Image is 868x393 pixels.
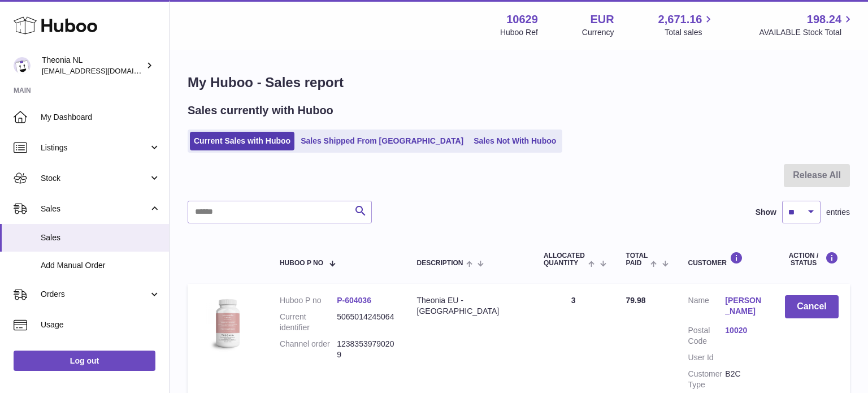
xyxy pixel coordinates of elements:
a: 198.24 AVAILABLE Stock Total [759,12,854,38]
dt: User Id [688,352,726,363]
h1: My Huboo - Sales report [188,74,850,92]
span: Huboo P no [280,260,323,267]
dt: Name [688,295,726,319]
span: My Dashboard [41,112,160,123]
span: [EMAIL_ADDRESS][DOMAIN_NAME] [42,66,166,75]
dt: Huboo P no [280,295,337,306]
div: Theonia EU - [GEOGRAPHIC_DATA] [417,295,521,317]
span: Stock [41,173,149,184]
img: info@wholesomegoods.eu [14,57,31,74]
span: Total paid [626,252,648,267]
span: 2,671.16 [658,12,702,27]
div: Huboo Ref [500,27,538,38]
dd: 12383539790209 [337,339,394,360]
dt: Customer Type [688,369,726,390]
strong: EUR [590,12,614,27]
span: Sales [41,204,149,214]
button: Cancel [785,295,839,318]
span: AVAILABLE Stock Total [759,27,854,38]
span: Sales [41,232,160,243]
span: Usage [41,319,160,330]
dt: Current identifier [280,312,337,333]
a: Sales Shipped From [GEOGRAPHIC_DATA] [297,132,467,150]
div: Theonia NL [42,55,144,76]
span: ALLOCATED Quantity [544,252,585,267]
a: Log out [14,351,155,371]
dd: 5065014245064 [337,312,394,333]
div: Action / Status [785,252,839,267]
div: Customer [688,252,763,267]
img: 106291725893222.jpg [199,295,255,352]
a: [PERSON_NAME] [725,295,762,317]
dt: Channel order [280,339,337,360]
h2: Sales currently with Huboo [188,103,333,118]
span: Orders [41,289,149,300]
strong: 10629 [506,12,538,27]
dt: Postal Code [688,325,726,347]
label: Show [756,207,776,218]
span: Total sales [665,27,715,38]
span: Add Manual Order [41,260,160,271]
a: Sales Not With Huboo [470,132,560,150]
a: Current Sales with Huboo [190,132,294,150]
a: 10020 [725,325,762,336]
a: 2,671.16 Total sales [658,12,715,38]
span: 198.24 [807,12,841,27]
a: P-604036 [337,296,371,305]
dd: B2C [725,369,762,390]
span: Description [417,260,463,267]
span: entries [826,207,850,218]
span: Listings [41,142,149,153]
span: 79.98 [626,296,646,305]
div: Currency [582,27,614,38]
